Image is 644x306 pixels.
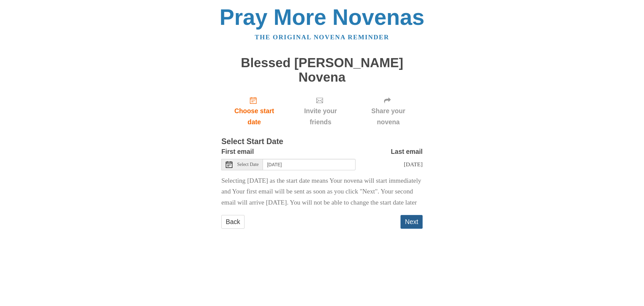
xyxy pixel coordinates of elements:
span: Choose start date [228,105,280,128]
a: Choose start date [221,91,287,131]
div: Click "Next" to confirm your start date first. [287,91,354,131]
span: Select Date [237,162,259,167]
h3: Select Start Date [221,137,423,146]
div: Click "Next" to confirm your start date first. [354,91,423,131]
a: The original novena reminder [255,34,389,41]
h1: Blessed [PERSON_NAME] Novena [221,56,423,84]
span: Share your novena [361,105,416,128]
input: Use the arrow keys to pick a date [263,159,356,170]
label: First email [221,146,254,157]
span: [DATE] [404,161,423,168]
span: Invite your friends [294,105,347,128]
button: Next [400,215,423,229]
a: Pray More Novenas [220,5,425,30]
p: Selecting [DATE] as the start date means Your novena will start immediately and Your first email ... [221,175,423,209]
label: Last email [391,146,423,157]
a: Back [221,215,245,229]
